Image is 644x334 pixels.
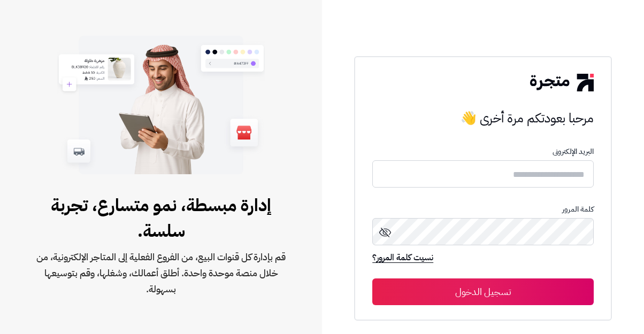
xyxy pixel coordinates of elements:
span: قم بإدارة كل قنوات البيع، من الفروع الفعلية إلى المتاجر الإلكترونية، من خلال منصة موحدة واحدة. أط... [34,249,288,297]
h3: مرحبا بعودتكم مرة أخرى 👋 [372,107,594,129]
button: تسجيل الدخول [372,278,594,305]
a: نسيت كلمة المرور؟ [372,251,433,266]
img: logo-2.png [530,74,593,91]
p: كلمة المرور [372,205,594,214]
p: البريد الإلكترونى [372,147,594,156]
span: إدارة مبسطة، نمو متسارع، تجربة سلسة. [34,192,288,244]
